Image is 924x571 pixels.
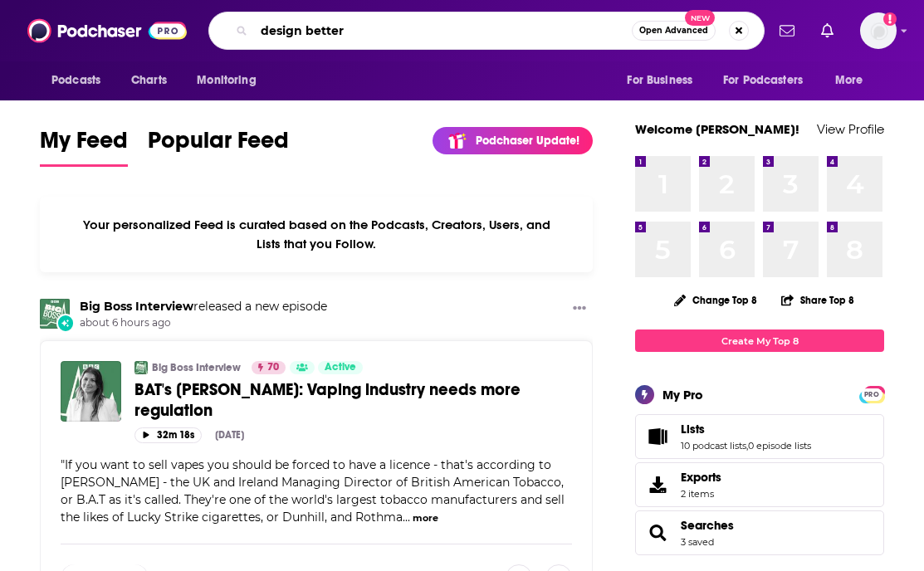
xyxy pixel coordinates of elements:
[413,511,438,525] button: more
[748,440,811,451] a: 0 episode lists
[639,27,708,35] span: Open Advanced
[134,427,202,443] button: 32m 18s
[131,69,167,92] span: Charts
[27,15,187,46] img: Podchaser - Follow, Share and Rate Podcasts
[641,425,674,448] a: Lists
[40,65,122,96] button: open menu
[883,12,897,26] svg: Add a profile image
[152,361,241,374] a: Big Boss Interview
[824,65,884,96] button: open menu
[40,126,128,164] span: My Feed
[835,69,863,92] span: More
[134,379,572,421] a: BAT's [PERSON_NAME]: Vaping industry needs more regulation
[723,69,803,92] span: For Podcasters
[40,126,128,167] a: My Feed
[681,536,714,548] a: 3 saved
[681,518,734,533] a: Searches
[254,17,632,44] input: Search podcasts, credits, & more...
[185,65,277,96] button: open menu
[773,17,801,45] a: Show notifications dropdown
[120,65,177,96] a: Charts
[635,329,884,352] a: Create My Top 8
[681,470,721,485] span: Exports
[860,12,897,49] button: Show profile menu
[80,316,327,330] span: about 6 hours ago
[208,12,765,50] div: Search podcasts, credits, & more...
[635,510,884,555] span: Searches
[712,65,827,96] button: open menu
[635,414,884,459] span: Lists
[860,12,897,49] span: Logged in as redsetterpr
[476,134,579,148] p: Podchaser Update!
[403,510,410,525] span: ...
[681,440,746,451] a: 10 podcast lists
[615,65,713,96] button: open menu
[252,361,286,374] a: 70
[860,12,897,49] img: User Profile
[664,290,767,310] button: Change Top 8
[632,21,716,41] button: Open AdvancedNew
[267,359,279,376] span: 70
[627,69,692,92] span: For Business
[40,299,70,329] img: Big Boss Interview
[641,473,674,496] span: Exports
[641,521,674,544] a: Searches
[681,422,811,437] a: Lists
[325,359,356,376] span: Active
[148,126,289,164] span: Popular Feed
[685,10,715,26] span: New
[215,429,244,441] div: [DATE]
[148,126,289,167] a: Popular Feed
[635,121,799,137] a: Welcome [PERSON_NAME]!
[197,69,256,92] span: Monitoring
[635,462,884,507] a: Exports
[780,284,855,316] button: Share Top 8
[817,121,884,137] a: View Profile
[61,361,121,422] img: BAT's Asli Ertonguc: Vaping industry needs more regulation
[51,69,100,92] span: Podcasts
[566,299,593,320] button: Show More Button
[56,314,75,332] div: New Episode
[61,457,565,525] span: If you want to sell vapes you should be forced to have a licence - that's according to [PERSON_NA...
[681,488,721,500] span: 2 items
[814,17,840,45] a: Show notifications dropdown
[862,388,882,400] a: PRO
[134,361,148,374] img: Big Boss Interview
[862,388,882,401] span: PRO
[681,422,705,437] span: Lists
[61,457,565,525] span: "
[746,440,748,451] span: ,
[80,299,327,315] h3: released a new episode
[134,379,521,421] span: BAT's [PERSON_NAME]: Vaping industry needs more regulation
[318,361,363,374] a: Active
[662,387,703,403] div: My Pro
[40,197,593,272] div: Your personalized Feed is curated based on the Podcasts, Creators, Users, and Lists that you Follow.
[80,299,193,314] a: Big Boss Interview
